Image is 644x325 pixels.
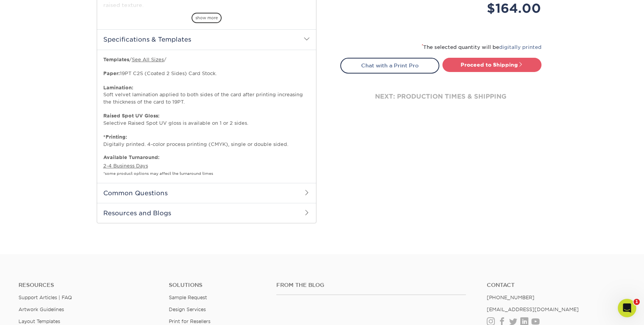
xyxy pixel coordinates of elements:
[103,134,127,140] strong: *Printing:
[487,307,579,312] a: [EMAIL_ADDRESS][DOMAIN_NAME]
[103,171,213,176] small: *some product options may affect the turnaround times
[422,44,541,50] small: The selected quantity will be
[18,295,72,300] a: Support Articles | FAQ
[169,282,265,288] h4: Solutions
[169,307,206,312] a: Design Services
[169,295,207,300] a: Sample Request
[103,154,160,160] b: Available Turnaround:
[487,282,626,288] a: Contact
[97,203,316,223] h2: Resources and Blogs
[192,13,222,23] span: show more
[169,318,210,324] a: Print for Resellers
[442,58,541,72] a: Proceed to Shipping
[103,85,133,90] strong: Lamination:
[103,57,129,62] b: Templates
[18,282,157,288] h4: Resources
[276,282,466,288] h4: From the Blog
[103,56,310,148] p: / / 19PT C2S (Coated 2 Sides) Card Stock. Soft velvet lamination applied to both sides of the car...
[634,299,640,305] span: 1
[103,163,148,169] a: 2-4 Business Days
[2,302,66,322] iframe: Google Customer Reviews
[618,299,636,317] iframe: Intercom live chat
[340,74,541,120] div: next: production times & shipping
[103,70,120,76] strong: Paper:
[97,183,316,203] h2: Common Questions
[499,44,541,50] a: digitally printed
[103,113,160,119] strong: Raised Spot UV Gloss:
[340,58,439,73] a: Chat with a Print Pro
[97,29,316,49] h2: Specifications & Templates
[132,57,164,62] a: See All Sizes
[487,295,535,300] a: [PHONE_NUMBER]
